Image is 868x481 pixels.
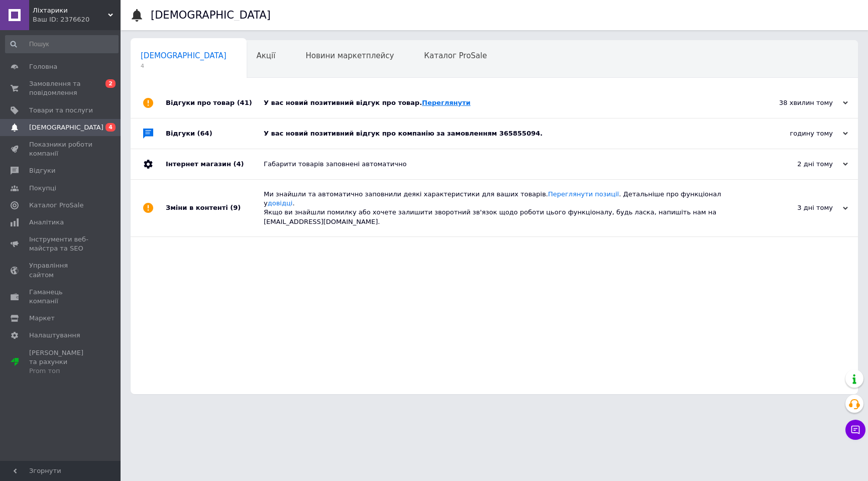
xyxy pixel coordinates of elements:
[747,203,848,212] div: 3 дні тому
[264,160,747,169] div: Габарити товарів заповнені автоматично
[422,99,471,106] a: Переглянути
[29,367,93,376] div: Prom топ
[237,99,252,106] span: (41)
[747,160,848,169] div: 2 дні тому
[747,129,848,138] div: годину тому
[29,288,93,306] span: Гаманець компанії
[105,79,116,88] span: 2
[29,348,93,376] span: [PERSON_NAME] та рахунки
[29,314,55,323] span: Маркет
[305,51,394,60] span: Новини маркетплейсу
[166,88,264,118] div: Відгуки про товар
[197,130,212,137] span: (64)
[29,235,93,253] span: Інструменти веб-майстра та SEO
[29,106,93,115] span: Товари та послуги
[29,261,93,279] span: Управління сайтом
[845,420,865,440] button: Чат з покупцем
[5,35,119,53] input: Пошук
[257,51,276,60] span: Акції
[29,62,57,71] span: Головна
[424,51,487,60] span: Каталог ProSale
[264,190,747,226] div: Ми знайшли та автоматично заповнили деякі характеристики для ваших товарів. . Детальніше про функ...
[33,6,108,15] span: Ліхтарики
[29,331,80,340] span: Налаштування
[29,123,103,132] span: [DEMOGRAPHIC_DATA]
[230,204,241,211] span: (9)
[166,118,264,149] div: Відгуки
[29,140,93,158] span: Показники роботи компанії
[141,51,227,60] span: [DEMOGRAPHIC_DATA]
[105,123,116,132] span: 4
[166,180,264,236] div: Зміни в контенті
[268,199,293,207] a: довідці
[548,190,619,198] a: Переглянути позиції
[151,9,271,21] h1: [DEMOGRAPHIC_DATA]
[264,98,747,107] div: У вас новий позитивний відгук про товар.
[233,160,244,168] span: (4)
[29,201,83,210] span: Каталог ProSale
[29,218,64,227] span: Аналітика
[33,15,121,24] div: Ваш ID: 2376620
[29,184,56,193] span: Покупці
[29,79,93,97] span: Замовлення та повідомлення
[141,62,227,70] span: 4
[264,129,747,138] div: У вас новий позитивний відгук про компанію за замовленням 365855094.
[166,149,264,179] div: Інтернет магазин
[29,166,55,175] span: Відгуки
[747,98,848,107] div: 38 хвилин тому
